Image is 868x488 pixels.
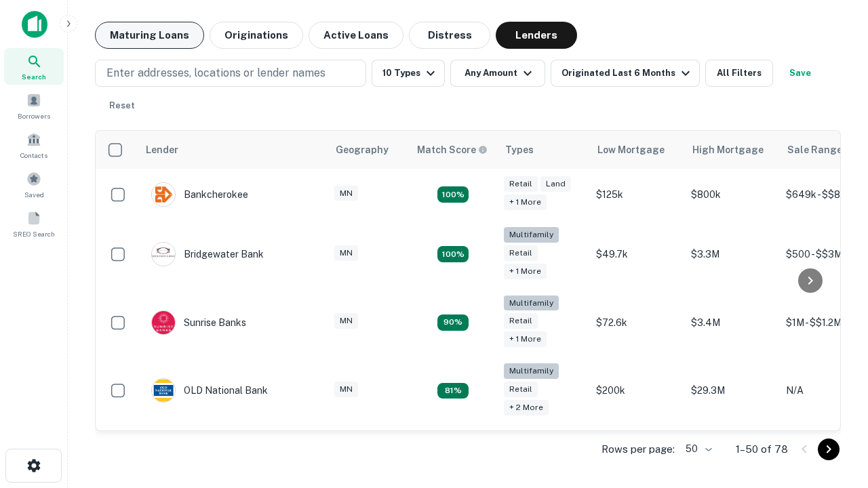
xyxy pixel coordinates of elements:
th: High Mortgage [684,131,779,169]
div: Multifamily [504,227,559,243]
th: Types [497,131,589,169]
p: Enter addresses, locations or lender names [106,65,325,81]
td: $49.7k [589,220,684,289]
iframe: Chat Widget [800,336,868,401]
a: Search [4,48,64,85]
a: Contacts [4,127,64,163]
button: Enter addresses, locations or lender names [95,60,366,87]
img: picture [152,183,175,206]
button: Active Loans [309,22,403,49]
th: Geography [328,131,409,169]
div: Sunrise Banks [151,310,246,335]
div: MN [334,382,358,397]
div: Retail [504,313,538,329]
div: MN [334,245,358,261]
div: Multifamily [504,296,559,311]
button: 10 Types [372,60,445,87]
td: $200k [589,357,684,425]
div: + 1 more [504,195,547,210]
button: Originated Last 6 Months [551,60,700,87]
div: Retail [504,245,538,261]
h6: Match Score [417,142,485,157]
button: Go to next page [818,439,840,460]
button: Maturing Loans [95,22,204,49]
th: Capitalize uses an advanced AI algorithm to match your search with the best lender. The match sco... [409,131,497,169]
td: $29.3M [684,357,779,425]
div: Retail [504,176,538,192]
th: Lender [138,131,328,169]
img: picture [152,311,175,334]
button: Originations [210,22,303,49]
div: Low Mortgage [597,142,665,158]
div: Matching Properties: 10, hasApolloMatch: undefined [437,314,469,331]
div: Capitalize uses an advanced AI algorithm to match your search with the best lender. The match sco... [417,142,488,157]
a: Saved [4,166,64,203]
div: Land [540,176,571,192]
div: Originated Last 6 Months [561,65,694,81]
div: Matching Properties: 20, hasApolloMatch: undefined [437,246,469,262]
span: SREO Search [13,228,55,239]
div: MN [334,313,358,329]
th: Low Mortgage [589,131,684,169]
div: OLD National Bank [151,378,268,403]
button: Save your search to get updates of matches that match your search criteria. [778,60,822,87]
div: Retail [504,382,538,397]
img: capitalize-icon.png [22,11,47,38]
button: Lenders [496,22,577,49]
button: Any Amount [450,60,545,87]
div: Matching Properties: 16, hasApolloMatch: undefined [437,186,469,203]
div: Bankcherokee [151,182,248,207]
a: SREO Search [4,205,64,242]
span: Search [22,71,46,82]
button: Reset [100,92,144,119]
div: Geography [336,142,389,158]
td: $800k [684,169,779,220]
div: Bridgewater Bank [151,242,264,266]
div: Lender [146,142,178,158]
button: All Filters [705,60,773,87]
div: Sale Range [787,142,842,158]
td: $3.3M [684,220,779,289]
div: Types [505,142,534,158]
div: Matching Properties: 9, hasApolloMatch: undefined [437,383,469,399]
div: + 1 more [504,331,547,347]
td: $72.6k [589,289,684,357]
td: $125k [589,169,684,220]
div: High Mortgage [692,142,764,158]
div: + 2 more [504,400,549,415]
img: picture [152,243,175,266]
div: + 1 more [504,264,547,279]
img: picture [152,379,175,402]
span: Borrowers [18,110,50,121]
div: 50 [680,439,714,459]
p: Rows per page: [601,441,675,457]
td: $3.4M [684,289,779,357]
span: Contacts [20,150,47,161]
button: Distress [409,22,490,49]
div: MN [334,186,358,201]
p: 1–50 of 78 [736,441,788,457]
a: Borrowers [4,87,64,124]
span: Saved [24,189,44,200]
div: Multifamily [504,363,559,379]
